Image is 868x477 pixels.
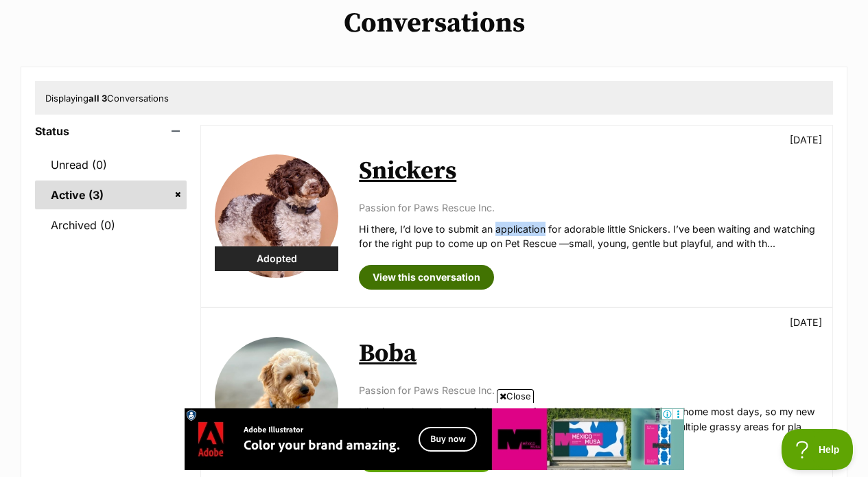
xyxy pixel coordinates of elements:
div: Adopted [215,246,338,271]
a: Snickers [359,156,456,187]
a: View this conversation [359,265,494,290]
a: Active (3) [35,181,187,209]
span: Close [497,389,534,403]
iframe: Advertisement [185,408,684,470]
p: Passion for Paws Rescue Inc. [359,200,819,215]
header: Status [35,125,187,137]
a: Archived (0) [35,211,187,240]
p: Hi there, I’d love to submit an application for adorable little Snickers. I’ve been waiting and w... [359,222,819,251]
a: Unread (0) [35,150,187,179]
img: Boba [215,337,338,461]
p: [DATE] [790,315,822,329]
a: Boba [359,338,417,369]
img: Snickers [215,154,338,278]
iframe: Help Scout Beacon - Open [782,429,854,470]
strong: all 3 [89,93,107,104]
p: [DATE] [790,132,822,147]
span: Displaying Conversations [45,93,169,104]
p: Passion for Paws Rescue Inc. [359,383,819,397]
